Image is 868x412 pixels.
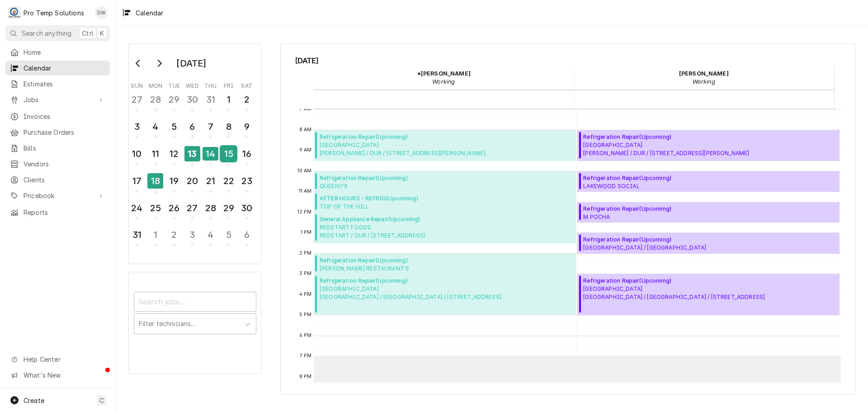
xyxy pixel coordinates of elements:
div: 26 [167,201,181,215]
div: *Kevin Williams - Working [314,66,574,89]
div: [Service] Refrigeration Repair M POCHA M POCHA / DUR / 101 E Chapel Hill St, Durham, NC 27701 ID:... [577,202,840,223]
div: 21 [203,174,217,188]
div: [Service] Refrigeration Repair LUNA RESTAURANT'S LUNA / DUR / 112 W Main St, Durham, NC 27701 ID:... [314,254,576,275]
span: Clients [24,175,105,185]
div: 4 [203,228,217,242]
span: [GEOGRAPHIC_DATA] [PERSON_NAME] / DUR / [STREET_ADDRESS][PERSON_NAME] [320,141,486,157]
div: 10 [130,147,144,161]
span: [DATE] [295,55,841,66]
span: 8 AM [297,126,314,133]
th: Friday [220,79,238,90]
a: Go to What's New [5,368,110,383]
div: 14 [203,147,218,161]
div: 5 [222,228,236,242]
div: [Service] General Appliance Repair REDSTART FOODS REDSTART / DUR / 2827 N Roxboro St, Durham, NC ... [314,213,576,243]
button: Go to previous month [129,56,147,71]
span: Help Center [24,355,104,364]
span: Calendar [24,63,105,73]
span: QUEENY'S QUEENY'S / DUR / [STREET_ADDRESS] [320,182,423,189]
a: Go to Pricebook [5,188,110,203]
em: Working [693,78,715,85]
div: 20 [185,174,199,188]
div: 25 [148,201,162,215]
span: 8 PM [297,373,314,380]
span: Refrigeration Repair ( Upcoming ) [583,133,749,141]
div: 29 [167,93,181,106]
span: [GEOGRAPHIC_DATA] [GEOGRAPHIC_DATA] / [GEOGRAPHIC_DATA] / [STREET_ADDRESS] [320,285,501,301]
div: 19 [167,174,181,188]
span: Refrigeration Repair ( Upcoming ) [583,205,685,213]
span: Pricebook [24,191,92,200]
span: 12 PM [295,208,314,216]
a: Go to Jobs [5,92,110,107]
div: 18 [147,173,163,189]
div: 6 [185,120,199,133]
span: K [100,28,104,38]
div: 15 [221,146,236,161]
div: 22 [222,174,236,188]
span: Refrigeration Repair ( Upcoming ) [320,174,423,182]
em: Working [432,78,455,85]
span: 6 PM [297,332,314,339]
span: 4 PM [297,291,314,298]
div: Refrigeration Repair(Upcoming)M POCHAM POCHA / DUR / [STREET_ADDRESS] [577,202,840,223]
div: Refrigeration Repair(Upcoming)[GEOGRAPHIC_DATA][PERSON_NAME] / DUR / [STREET_ADDRESS][PERSON_NAME] [314,130,576,161]
span: Refrigeration Repair ( Upcoming ) [583,277,765,285]
span: [GEOGRAPHIC_DATA] / [GEOGRAPHIC_DATA] [GEOGRAPHIC_DATA] / [GEOGRAPHIC_DATA] / [STREET_ADDRESS] [583,244,765,251]
div: 5 [167,120,181,133]
div: Calendar Filters [134,284,256,344]
strong: *[PERSON_NAME] [417,70,471,77]
span: 2 PM [297,250,314,257]
div: 13 [184,146,200,161]
div: 9 [240,120,254,133]
span: 7 AM [297,105,314,113]
div: 4 [148,120,162,133]
div: Refrigeration Repair(Upcoming)[GEOGRAPHIC_DATA][GEOGRAPHIC_DATA] / [GEOGRAPHIC_DATA] / [STREET_AD... [314,274,576,315]
div: Refrigeration Repair(Upcoming)QUEENY'SQUEENY'S / DUR / [STREET_ADDRESS] [314,171,576,192]
div: 1 [148,228,162,242]
a: Home [5,45,110,60]
span: Refrigeration Repair ( Upcoming ) [320,277,501,285]
div: Refrigeration Repair(Upcoming)[GEOGRAPHIC_DATA][GEOGRAPHIC_DATA] / [GEOGRAPHIC_DATA] / [STREET_AD... [577,274,840,315]
a: Go to Help Center [5,352,110,367]
button: Search anythingCtrlK [5,25,110,41]
th: Wednesday [183,79,201,90]
span: Refrigeration Repair ( Upcoming ) [583,236,765,244]
span: Invoices [24,112,105,121]
div: Calendar Calendar [280,43,855,395]
div: 6 [240,228,254,242]
span: TOP OF THE HILL [PERSON_NAME]- ChHill / [STREET_ADDRESS] [320,203,443,210]
div: Pro Temp Solutions's Avatar [8,6,21,19]
div: 2 [240,93,254,106]
div: 24 [130,201,144,215]
span: [GEOGRAPHIC_DATA] [GEOGRAPHIC_DATA] / [GEOGRAPHIC_DATA] / [STREET_ADDRESS] [583,285,765,301]
div: [Service] Refrigeration Repair CHAPEL HILL CC CHAPEL HILL CC / ChHILL / 103 Lancaster Dr, Chapel ... [314,274,576,315]
span: C [99,396,104,405]
a: Bills [5,141,110,156]
a: Invoices [5,109,110,124]
span: General Appliance Repair ( Upcoming ) [320,215,425,223]
strong: [PERSON_NAME] [679,70,729,77]
span: Reports [24,208,105,217]
button: Go to next month [150,56,168,71]
div: 30 [240,201,254,215]
a: Clients [5,172,110,187]
div: 27 [185,201,199,215]
a: Calendar [5,61,110,76]
div: 7 [203,120,217,133]
div: [DATE] [173,56,209,71]
div: 11 [148,147,162,161]
span: What's New [24,370,104,380]
div: [Service] Refrigeration Repair CHAPEL HILL CC CHAPEL HILL CC / ChHILL / 103 Lancaster Dr, Chapel ... [577,274,840,315]
span: Search anything [22,28,71,38]
input: Search jobs... [134,292,256,312]
span: Estimates [24,79,105,89]
a: Purchase Orders [5,125,110,140]
span: [GEOGRAPHIC_DATA] [PERSON_NAME] / DUR / [STREET_ADDRESS][PERSON_NAME] [583,141,749,157]
span: 10 AM [295,167,314,175]
div: Refrigeration Repair(Upcoming)[GEOGRAPHIC_DATA][PERSON_NAME] / DUR / [STREET_ADDRESS][PERSON_NAME] [577,130,840,161]
div: 3 [130,120,144,133]
span: 3 PM [297,270,314,277]
span: 7 PM [297,352,314,360]
div: Refrigeration Repair(Upcoming)LAKEWOOD SOCIALLAKEWOOD SOCIAL / DUR / [STREET_ADDRESS][PERSON_NAME] [577,171,840,192]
